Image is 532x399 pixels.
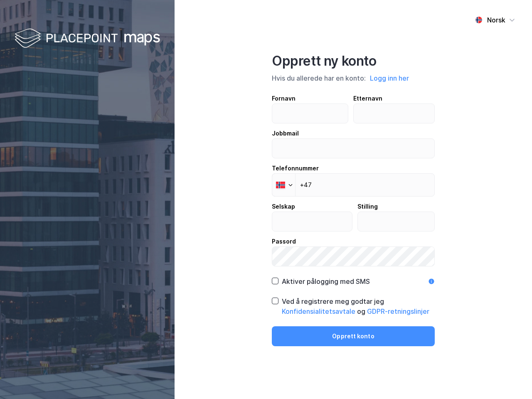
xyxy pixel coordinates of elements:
[272,163,435,173] div: Telefonnummer
[272,326,435,346] button: Opprett konto
[272,73,435,84] div: Hvis du allerede har en konto:
[490,359,532,399] iframe: Chat Widget
[353,94,435,103] div: Etternavn
[15,27,160,51] img: logo-white.f07954bde2210d2a523dddb988cd2aa7.svg
[282,296,435,316] div: Ved å registrere meg godtar jeg og
[272,53,435,69] div: Opprett ny konto
[272,94,348,103] div: Fornavn
[272,236,435,246] div: Passord
[282,276,370,286] div: Aktiver pålogging med SMS
[272,174,295,196] div: Norway: + 47
[272,202,352,212] div: Selskap
[357,202,435,212] div: Stilling
[272,128,435,138] div: Jobbmail
[487,15,505,25] div: Norsk
[367,73,411,84] button: Logg inn her
[272,173,435,197] input: Telefonnummer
